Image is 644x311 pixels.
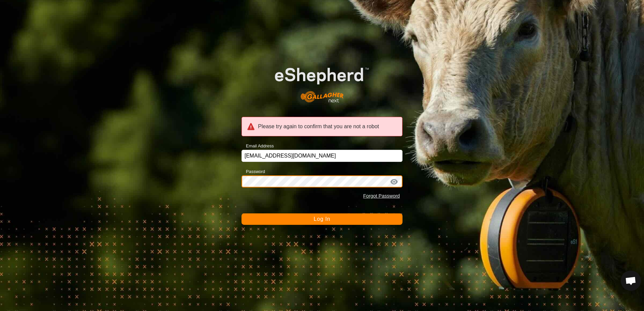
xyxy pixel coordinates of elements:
label: Email Address [241,143,274,149]
input: Email Address [241,150,402,162]
a: Forgot Password [363,193,400,199]
button: Log In [241,213,402,225]
img: E-shepherd Logo [258,54,386,109]
span: Log In [314,216,330,222]
div: Open chat [621,271,641,291]
div: Please try again to confirm that you are not a robot [241,117,402,136]
label: Password [241,168,265,175]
